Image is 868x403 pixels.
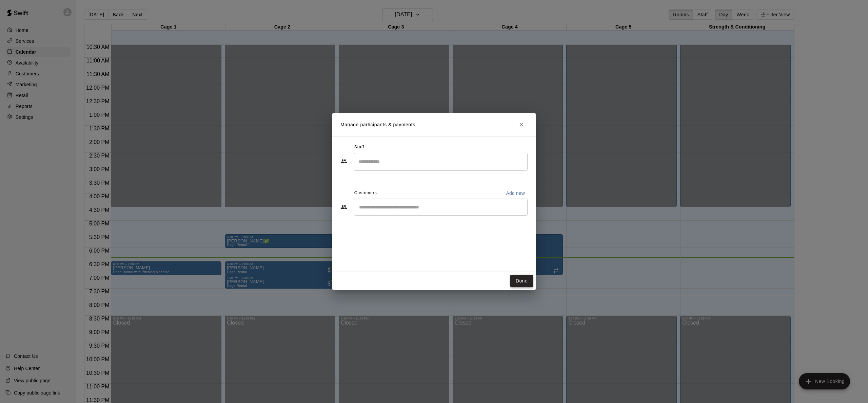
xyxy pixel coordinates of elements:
[515,118,528,131] button: Close
[354,142,364,153] span: Staff
[340,158,347,165] svg: Staff
[503,188,528,199] button: Add new
[510,275,533,287] button: Done
[506,190,525,197] p: Add new
[340,204,347,210] svg: Customers
[354,153,528,171] div: Search staff
[340,121,415,128] p: Manage participants & payments
[354,199,528,216] div: Start typing to search customers...
[354,188,377,199] span: Customers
